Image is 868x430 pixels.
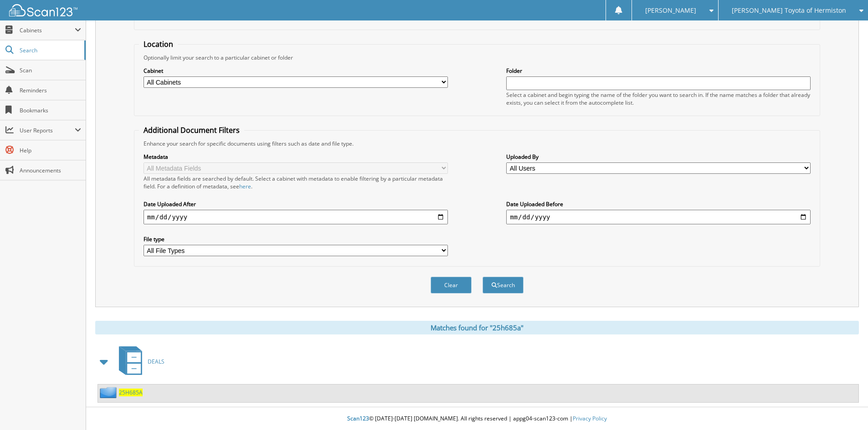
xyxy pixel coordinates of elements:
[144,200,448,208] label: Date Uploaded After
[645,8,696,13] span: [PERSON_NAME]
[822,386,868,430] iframe: Chat Widget
[139,125,244,135] legend: Additional Document Filters
[573,415,607,422] a: Privacy Policy
[20,106,81,114] span: Bookmarks
[139,140,815,147] div: Enhance your search for specific documents using filters such as date and file type.
[483,277,524,293] button: Search
[239,182,251,190] a: here
[20,126,75,134] span: User Reports
[139,54,815,61] div: Optionally limit your search to a particular cabinet or folder
[20,26,75,34] span: Cabinets
[506,153,811,161] label: Uploaded By
[100,387,119,398] img: folder2.png
[144,235,448,243] label: File type
[95,321,859,334] div: Matches found for "25h685a"
[144,175,448,190] div: All metadata fields are searched by default. Select a cabinet with metadata to enable filtering b...
[86,408,868,430] div: © [DATE]-[DATE] [DOMAIN_NAME]. All rights reserved | appg04-scan123-com |
[506,67,811,75] label: Folder
[732,8,846,13] span: [PERSON_NAME] Toyota of Hermiston
[20,147,81,154] span: Help
[144,67,448,75] label: Cabinet
[20,46,80,54] span: Search
[506,200,811,208] label: Date Uploaded Before
[144,210,448,224] input: start
[144,153,448,161] label: Metadata
[113,344,164,379] a: DEALS
[20,86,81,94] span: Reminders
[506,210,811,224] input: end
[506,91,811,106] div: Select a cabinet and begin typing the name of the folder you want to search in. If the name match...
[347,415,369,422] span: Scan123
[9,4,77,16] img: scan123-logo-white.svg
[20,66,81,74] span: Scan
[431,277,472,293] button: Clear
[119,389,143,396] a: 25H685A
[148,358,164,365] span: DEALS
[20,167,81,174] span: Announcements
[139,39,178,49] legend: Location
